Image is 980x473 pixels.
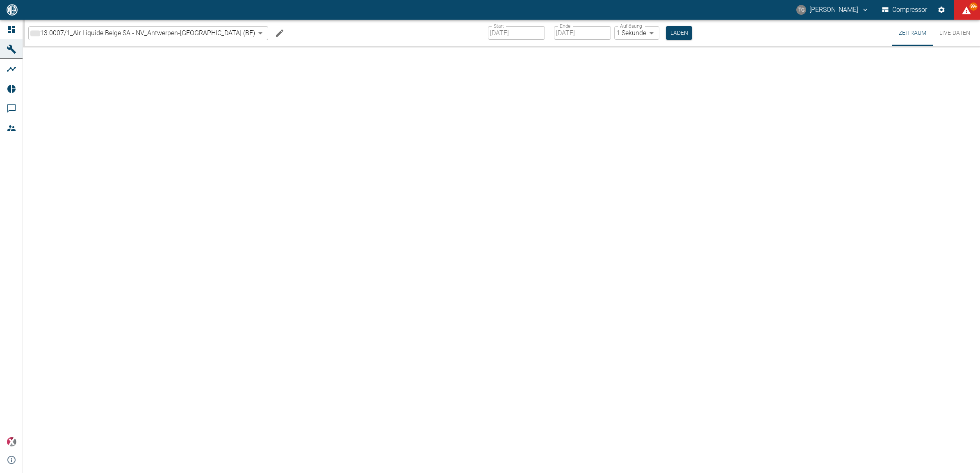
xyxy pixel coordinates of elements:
[620,23,642,29] label: Auflösung
[40,28,255,38] span: 13.0007/1_Air Liquide Belge SA - NV_Antwerpen-[GEOGRAPHIC_DATA] (BE)
[892,20,933,46] button: Zeitraum
[795,2,870,17] button: thomas.gregoir@neuman-esser.com
[6,4,18,15] img: logo
[666,26,692,40] button: Laden
[880,2,929,17] button: Compressor
[547,28,552,38] p: –
[560,23,570,29] label: Ende
[969,2,978,11] span: 99+
[796,5,806,15] div: TG
[488,26,545,40] input: DD.MM.YYYY
[271,25,288,41] button: Machine bearbeiten
[554,26,611,40] input: DD.MM.YYYY
[934,2,949,17] button: Einstellungen
[7,437,16,447] img: Xplore Logo
[30,28,255,38] a: 13.0007/1_Air Liquide Belge SA - NV_Antwerpen-[GEOGRAPHIC_DATA] (BE)
[494,23,504,29] label: Start
[614,26,659,40] div: 1 Sekunde
[933,20,977,46] button: Live-Daten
